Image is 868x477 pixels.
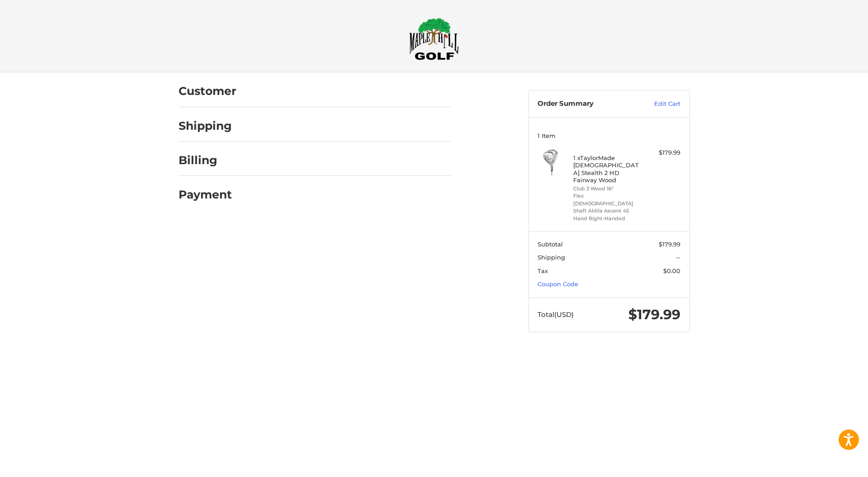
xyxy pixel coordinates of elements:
span: $179.99 [628,306,680,323]
img: Maple Hill Golf [409,18,459,60]
li: Hand Right-Handed [573,215,642,222]
div: $179.99 [645,148,680,157]
h2: Customer [179,84,236,98]
h2: Billing [179,153,231,167]
a: Coupon Code [538,280,578,288]
li: Shaft Aldila Ascent 45 [573,207,642,215]
li: Club 3 Wood 16° [573,185,642,193]
span: Shipping [538,254,565,261]
h4: 1 x TaylorMade [DEMOGRAPHIC_DATA] Stealth 2 HD Fairway Wood [573,154,642,184]
h3: Order Summary [538,99,635,109]
a: Edit Cart [635,99,680,109]
h2: Shipping [179,119,232,133]
span: $0.00 [663,267,680,274]
h2: Payment [179,188,232,202]
span: Total (USD) [538,310,574,319]
li: Flex [DEMOGRAPHIC_DATA] [573,192,642,207]
h3: 1 Item [538,132,680,139]
span: Subtotal [538,241,563,248]
iframe: Gorgias live chat messenger [9,438,108,468]
span: -- [676,254,680,261]
span: $179.99 [659,241,680,248]
span: Tax [538,267,548,274]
